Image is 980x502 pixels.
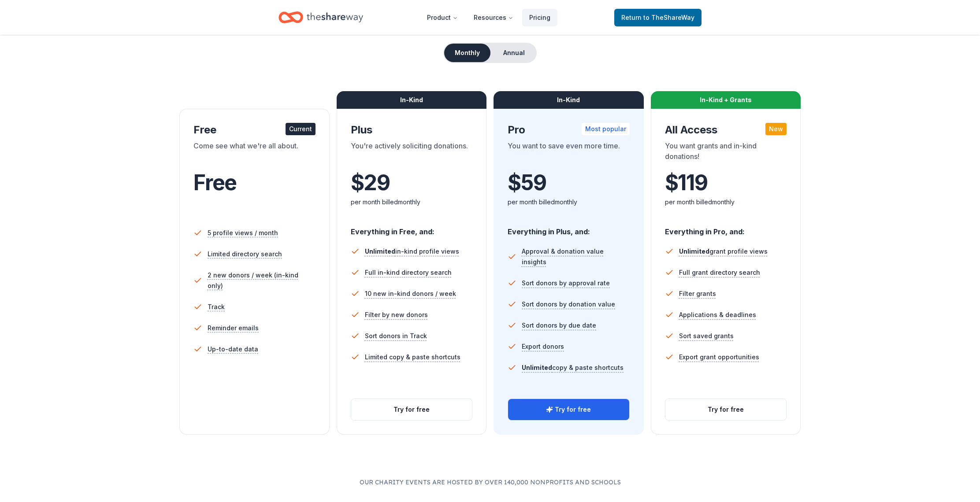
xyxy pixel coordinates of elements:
span: in-kind profile views [365,247,459,255]
span: 10 new in-kind donors / week [365,288,456,299]
span: $ 119 [665,170,708,195]
span: Approval & donation value insights [522,246,630,267]
div: per month billed monthly [508,197,630,207]
span: Track [208,302,225,312]
span: to TheShareWay [643,14,694,21]
button: Try for free [665,399,787,420]
div: per month billed monthly [351,197,473,207]
span: Return [621,12,694,23]
span: copy & paste shortcuts [522,364,624,371]
div: In-Kind [337,91,487,109]
span: grant profile views [679,247,768,255]
span: Full grant directory search [679,267,760,278]
span: Sort donors by donation value [522,299,615,310]
div: All Access [665,123,787,137]
div: Plus [351,123,473,137]
div: Come see what we're all about. [193,140,316,165]
span: Export grant opportunities [679,352,759,362]
span: Filter grants [679,288,716,299]
span: Sort saved grants [679,331,734,341]
span: Reminder emails [208,323,259,333]
button: Resources [467,9,520,26]
span: $ 59 [508,170,546,195]
span: Free [193,170,237,196]
button: Annual [492,44,536,62]
div: You want to save even more time. [508,140,630,165]
nav: Main [420,7,557,28]
span: $ 29 [351,170,390,195]
span: Unlimited [679,247,709,255]
div: You're actively soliciting donations. [351,140,473,165]
button: Monthly [444,44,490,62]
div: In-Kind + Grants [651,91,801,109]
div: In-Kind [494,91,644,109]
span: Sort donors by due date [522,320,596,331]
div: New [765,123,787,135]
a: Returnto TheShareWay [614,9,702,26]
button: Try for free [508,399,629,420]
span: Export donors [522,341,564,352]
button: Product [420,9,465,26]
div: Current [286,123,316,135]
span: Unlimited [365,247,395,255]
a: Home [278,7,363,28]
span: Limited copy & paste shortcuts [365,352,460,362]
span: 5 profile views / month [208,228,278,238]
span: 2 new donors / week (in-kind only) [208,270,316,291]
div: per month billed monthly [665,197,787,207]
span: Up-to-date data [208,344,258,354]
div: Everything in Pro, and: [665,219,787,237]
div: Free [193,123,316,137]
div: Everything in Free, and: [351,219,473,237]
button: Try for free [351,399,472,420]
a: Pricing [522,9,557,26]
p: Our charity events are hosted by over 140,000 nonprofits and schools [74,477,906,487]
span: Unlimited [522,364,552,371]
span: Full in-kind directory search [365,267,452,278]
div: You want grants and in-kind donations! [665,140,787,165]
span: Limited directory search [208,249,282,259]
span: Sort donors in Track [365,331,427,341]
span: Sort donors by approval rate [522,278,610,288]
div: Most popular [582,123,630,135]
div: Pro [508,123,630,137]
span: Applications & deadlines [679,310,756,320]
span: Filter by new donors [365,310,428,320]
div: Everything in Plus, and: [508,219,630,237]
